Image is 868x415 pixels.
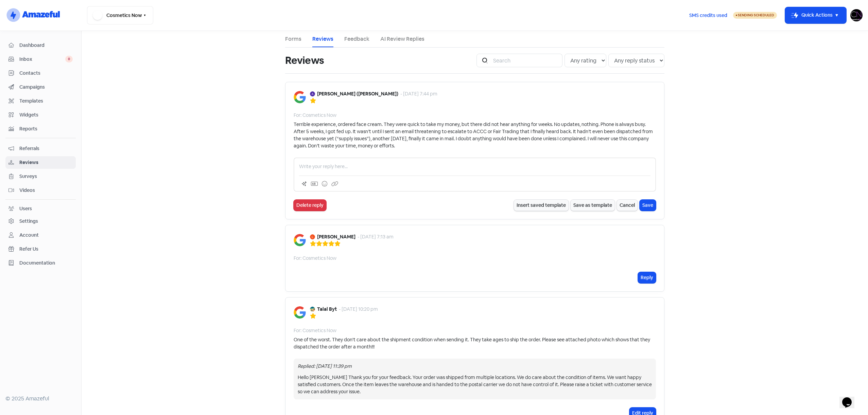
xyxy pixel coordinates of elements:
[294,91,306,103] img: Image
[400,90,437,97] div: - [DATE] 7:44 pm
[298,363,352,369] i: Replied: [DATE] 11:39 pm
[689,12,727,19] span: SMS credits used
[5,156,76,169] a: Reviews
[489,54,562,67] input: Search
[5,39,76,52] a: Dashboard
[312,35,333,43] a: Reviews
[87,6,153,24] button: Cosmetics Now
[850,9,863,21] img: User
[640,200,656,211] button: Save
[310,91,315,96] img: Avatar
[19,56,65,63] span: Inbox
[733,11,777,19] a: Sending Scheduled
[19,232,39,239] div: Account
[294,306,306,319] img: Image
[5,123,76,135] a: Reports
[5,170,76,183] a: Surveys
[65,56,73,62] span: 0
[19,125,73,132] span: Reports
[294,234,306,246] img: Image
[571,200,615,211] button: Save as template
[19,159,73,166] span: Reviews
[19,145,73,152] span: Referrals
[683,11,733,18] a: SMS credits used
[738,13,774,17] span: Sending Scheduled
[5,95,76,107] a: Templates
[5,257,76,269] a: Documentation
[339,306,378,313] div: - [DATE] 10:20 pm
[294,112,336,119] div: For: Cosmetics Now
[5,243,76,255] a: Refer Us
[638,272,656,283] button: Reply
[5,202,76,215] a: Users
[19,84,73,91] span: Campaigns
[19,259,73,267] span: Documentation
[298,374,652,395] div: Hello [PERSON_NAME] Thank you for your feedback. Your order was shipped from multiple locations. ...
[5,184,76,197] a: Videos
[317,233,355,240] b: [PERSON_NAME]
[19,173,73,180] span: Surveys
[19,187,73,194] span: Videos
[19,246,73,253] span: Refer Us
[5,109,76,121] a: Widgets
[310,234,315,239] img: Avatar
[310,307,315,312] img: Avatar
[294,336,656,350] div: One of the worst. They don't care about the shipment condition when sending it. They take ages to...
[5,142,76,155] a: Referrals
[5,81,76,93] a: Campaigns
[294,327,336,334] div: For: Cosmetics Now
[294,121,656,149] div: Terrible experience, ordered face cream. They were quick to take my money, but there did not hear...
[5,395,76,403] div: © 2025 Amazeful
[380,35,424,43] a: AI Review Replies
[5,215,76,228] a: Settings
[5,53,76,66] a: Inbox 0
[514,200,569,211] button: Insert saved template
[317,306,337,313] b: Talal Byt
[344,35,369,43] a: Feedback
[317,90,398,97] b: [PERSON_NAME] ([PERSON_NAME])
[19,205,32,212] div: Users
[785,7,846,23] button: Quick Actions
[19,97,73,105] span: Templates
[19,218,38,225] div: Settings
[358,233,394,240] div: - [DATE] 7:13 am
[285,35,301,43] a: Forms
[19,42,73,49] span: Dashboard
[19,111,73,119] span: Widgets
[617,200,638,211] button: Cancel
[285,50,324,71] h1: Reviews
[839,388,861,408] iframe: chat widget
[5,229,76,241] a: Account
[294,200,326,211] button: Delete reply
[5,67,76,79] a: Contacts
[294,255,336,262] div: For: Cosmetics Now
[19,70,73,77] span: Contacts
